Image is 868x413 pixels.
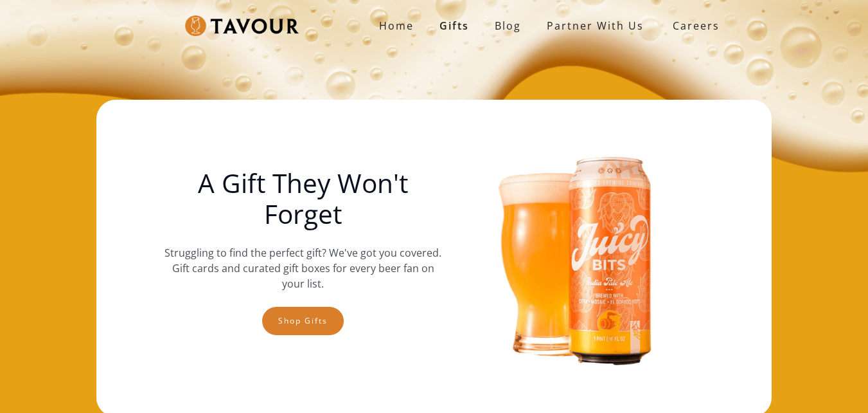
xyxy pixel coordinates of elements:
[534,13,657,39] a: partner with us
[482,13,534,39] a: Blog
[673,13,720,39] strong: Careers
[164,168,441,230] h1: A Gift They Won't Forget
[262,307,344,335] a: Shop gifts
[657,8,729,44] a: Careers
[366,13,427,39] a: Home
[379,19,414,33] strong: Home
[427,13,482,39] a: Gifts
[164,245,441,291] p: Struggling to find the perfect gift? We've got you covered. Gift cards and curated gift boxes for...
